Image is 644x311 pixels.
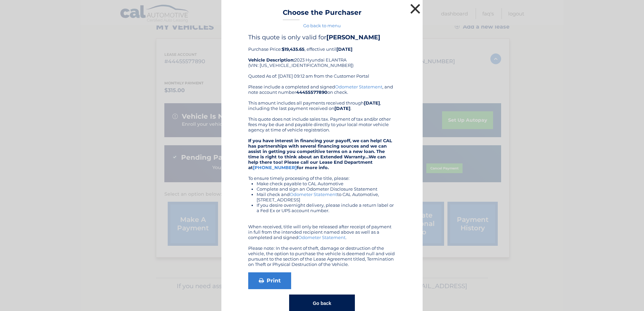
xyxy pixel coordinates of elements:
div: Purchase Price: , effective until 2023 Hyundai ELANTRA (VIN: [US_VEHICLE_IDENTIFICATION_NUMBER]) ... [248,34,396,84]
strong: Vehicle Description: [248,57,294,63]
div: Please include a completed and signed , and note account number on check. This amount includes al... [248,84,396,267]
b: [DATE] [364,100,380,106]
a: Odometer Statement [298,235,345,240]
b: [DATE] [336,46,353,52]
strong: If you have interest in financing your payoff, we can help! CAL has partnerships with several fin... [248,138,392,170]
b: 44455577890 [296,89,327,95]
a: Print [248,272,291,289]
b: $19,435.65 [282,46,305,52]
b: [PERSON_NAME] [326,34,380,41]
h4: This quote is only valid for [248,34,396,41]
a: Odometer Statement [335,84,382,89]
button: × [409,2,422,15]
a: Go back to menu [303,23,341,28]
li: If you desire overnight delivery, please include a return label or a Fed Ex or UPS account number. [257,202,396,213]
li: Mail check and to CAL Automotive, [STREET_ADDRESS] [257,192,396,202]
li: Make check payable to CAL Automotive [257,181,396,186]
a: Odometer Statement [290,192,337,197]
li: Complete and sign an Odometer Disclosure Statement [257,186,396,192]
h3: Choose the Purchaser [283,8,362,20]
b: [DATE] [334,106,351,111]
a: [PHONE_NUMBER] [253,165,297,170]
